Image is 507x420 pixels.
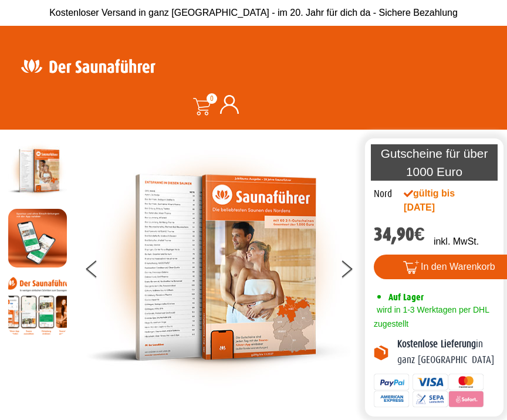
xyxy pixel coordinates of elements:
span: Auf Lager [388,292,424,303]
div: Nord [374,187,392,202]
img: MOCKUP-iPhone_regional [8,209,67,267]
img: der-saunafuehrer-2025-nord [8,141,67,200]
bdi: 34,90 [374,223,425,245]
p: inkl. MwSt. [434,235,479,249]
p: Gutscheine für über 1000 Euro [371,144,498,181]
img: Anleitung7tn [8,276,67,335]
p: in ganz [GEOGRAPHIC_DATA] [397,337,495,368]
img: der-saunafuehrer-2025-nord [86,141,350,394]
span: 0 [207,93,217,104]
b: Kostenlose Lieferung [397,338,476,350]
span: wird in 1-3 Werktagen per DHL zugestellt [374,305,489,328]
div: gültig bis [DATE] [404,187,476,215]
span: Kostenloser Versand in ganz [GEOGRAPHIC_DATA] - im 20. Jahr für dich da - Sichere Bezahlung [49,8,458,18]
span: € [414,223,425,245]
